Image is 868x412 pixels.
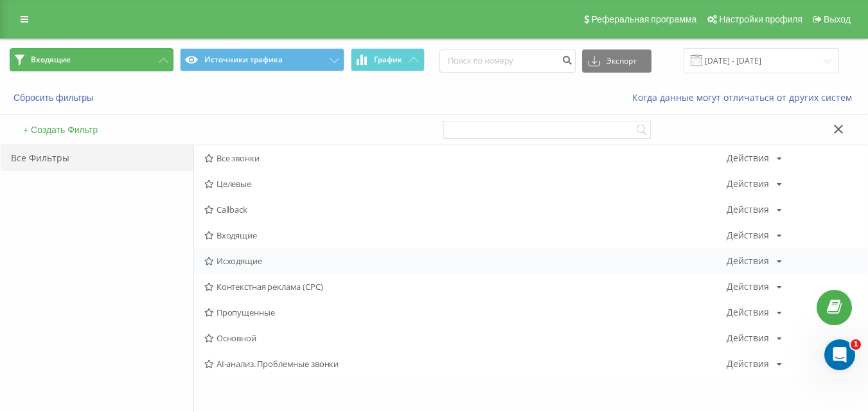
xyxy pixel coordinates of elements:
[204,154,727,163] span: Все звонки
[591,14,696,24] span: Реферальная программа
[829,123,848,137] button: Закрыть
[204,205,727,214] span: Callback
[374,55,402,64] span: График
[204,231,727,240] span: Входящие
[727,256,769,265] div: Действия
[204,179,727,188] span: Целевые
[727,231,769,240] div: Действия
[204,359,727,368] span: AI-анализ. Проблемные звонки
[204,308,727,317] span: Пропущенные
[1,145,193,171] div: Все Фильтры
[632,91,858,103] a: Когда данные могут отличаться от других систем
[824,339,855,370] iframe: Intercom live chat
[10,48,173,71] button: Входящие
[10,92,100,103] button: Сбросить фильтры
[719,14,802,24] span: Настройки профиля
[824,14,851,24] span: Выход
[851,339,861,350] span: 1
[727,282,769,291] div: Действия
[204,334,727,343] span: Основной
[19,124,102,136] button: + Создать Фильтр
[727,308,769,317] div: Действия
[582,49,651,73] button: Экспорт
[727,154,769,163] div: Действия
[727,334,769,343] div: Действия
[180,48,344,71] button: Источники трафика
[31,55,71,65] span: Входящие
[204,282,727,291] span: Контекстная реклама (CPC)
[727,205,769,214] div: Действия
[204,256,727,265] span: Исходящие
[727,359,769,368] div: Действия
[351,48,425,71] button: График
[439,49,576,73] input: Поиск по номеру
[727,179,769,188] div: Действия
